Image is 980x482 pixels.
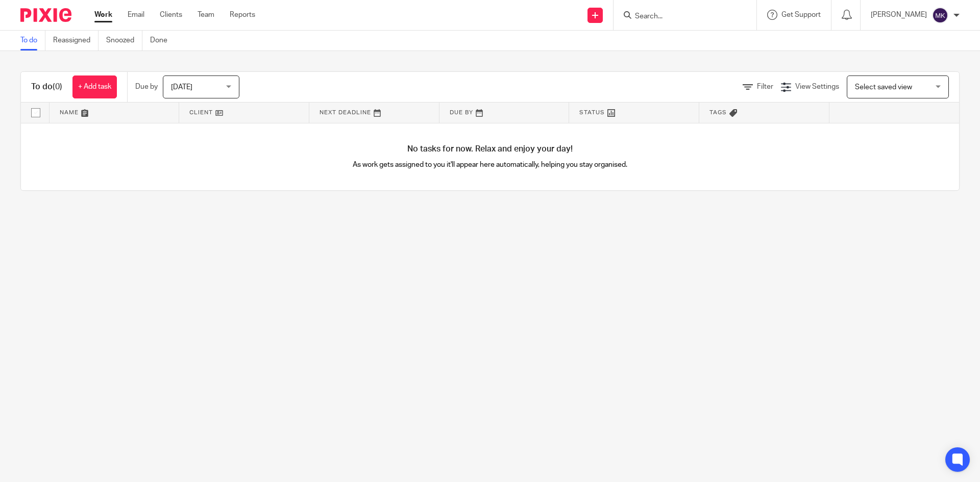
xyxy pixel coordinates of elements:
[53,83,62,91] span: (0)
[855,84,912,91] span: Select saved view
[230,10,255,20] a: Reports
[20,8,71,22] img: Pixie
[150,31,175,50] a: Done
[871,10,927,20] p: [PERSON_NAME]
[171,84,192,91] span: [DATE]
[781,11,821,18] span: Get Support
[72,75,117,98] a: + Add task
[135,82,158,92] p: Due by
[757,83,773,90] span: Filter
[709,110,727,115] span: Tags
[94,10,112,20] a: Work
[634,12,726,21] input: Search
[128,10,144,20] a: Email
[21,144,959,155] h4: No tasks for now. Relax and enjoy your day!
[106,31,142,50] a: Snoozed
[20,31,45,50] a: To do
[932,7,948,23] img: svg%3E
[53,31,99,50] a: Reassigned
[160,10,182,20] a: Clients
[31,82,62,92] h1: To do
[256,160,725,170] p: As work gets assigned to you it'll appear here automatically, helping you stay organised.
[795,83,839,90] span: View Settings
[198,10,214,20] a: Team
